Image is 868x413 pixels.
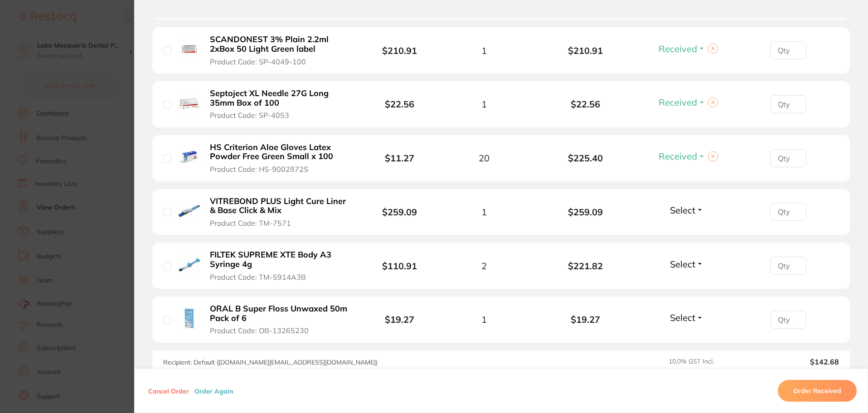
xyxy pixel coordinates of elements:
button: SCANDONEST 3% Plain 2.2ml 2xBox 50 Light Green label Product Code: SP-4049-100 [207,34,353,66]
b: $19.27 [535,314,636,325]
button: Cancel Order [145,387,192,395]
span: 1 [481,45,487,56]
b: $259.09 [382,206,417,218]
span: 1 [481,207,487,217]
span: Product Code: OB-13265230 [210,326,309,335]
button: Clear selection [708,151,718,161]
b: $22.56 [385,98,414,110]
span: Select [670,258,695,270]
b: $259.09 [535,207,636,217]
span: Product Code: TM-5914A3B [210,273,306,281]
b: FILTEK SUPREME XTE Body A3 Syringe 4g [210,250,350,269]
span: Product Code: TM-7571 [210,219,291,227]
span: Received [659,43,697,54]
input: Qty [770,149,806,167]
b: $221.82 [535,261,636,271]
img: ORAL B Super Floss Unwaxed 50m Pack of 6 [178,308,200,330]
button: Order Again [192,387,236,395]
button: Order Received [778,380,857,402]
img: HS Criterion Aloe Gloves Latex Powder Free Green Small x 100 [178,146,200,168]
img: Septoject XL Needle 27G Long 35mm Box of 100 [178,92,200,115]
b: Septoject XL Needle 27G Long 35mm Box of 100 [210,89,350,107]
span: Received [659,151,697,162]
input: Qty [770,311,806,329]
b: $110.91 [382,260,417,272]
b: $11.27 [385,152,414,164]
span: Product Code: HS-9002872S [210,165,308,173]
span: 10.0 % GST Incl. [669,358,750,366]
button: Received [656,97,708,108]
b: $210.91 [382,45,417,56]
button: Received [656,43,708,54]
b: $19.27 [385,314,414,325]
b: $225.40 [535,153,636,163]
button: Clear selection [708,97,718,107]
button: Clear selection [708,44,718,53]
button: Select [667,258,706,270]
b: VITREBOND PLUS Light Cure Liner & Base Click & Mix [210,197,350,215]
span: Received [659,97,697,108]
b: HS Criterion Aloe Gloves Latex Powder Free Green Small x 100 [210,143,350,161]
input: Qty [770,41,806,59]
span: Recipient: Default ( [DOMAIN_NAME][EMAIL_ADDRESS][DOMAIN_NAME] ) [163,358,378,366]
b: SCANDONEST 3% Plain 2.2ml 2xBox 50 Light Green label [210,35,350,53]
img: VITREBOND PLUS Light Cure Liner & Base Click & Mix [178,200,200,222]
span: Select [670,312,695,323]
span: 20 [479,153,490,163]
span: Product Code: SP-4049-100 [210,58,306,66]
span: 1 [481,99,487,109]
button: HS Criterion Aloe Gloves Latex Powder Free Green Small x 100 Product Code: HS-9002872S [207,142,353,174]
input: Qty [770,203,806,221]
button: ORAL B Super Floss Unwaxed 50m Pack of 6 Product Code: OB-13265230 [207,304,353,335]
button: Received [656,151,708,162]
button: VITREBOND PLUS Light Cure Liner & Base Click & Mix Product Code: TM-7571 [207,196,353,228]
button: FILTEK SUPREME XTE Body A3 Syringe 4g Product Code: TM-5914A3B [207,250,353,282]
span: 1 [481,314,487,325]
img: FILTEK SUPREME XTE Body A3 Syringe 4g [178,254,200,276]
button: Select [667,204,706,216]
span: 2 [481,261,487,271]
span: Product Code: SP-4053 [210,111,289,119]
input: Qty [770,95,806,113]
output: $142.68 [757,358,839,366]
b: ORAL B Super Floss Unwaxed 50m Pack of 6 [210,304,350,323]
b: $210.91 [535,45,636,56]
span: Select [670,204,695,216]
button: Select [667,312,706,323]
b: $22.56 [535,99,636,109]
input: Qty [770,257,806,275]
img: SCANDONEST 3% Plain 2.2ml 2xBox 50 Light Green label [178,39,200,61]
button: Septoject XL Needle 27G Long 35mm Box of 100 Product Code: SP-4053 [207,88,353,120]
